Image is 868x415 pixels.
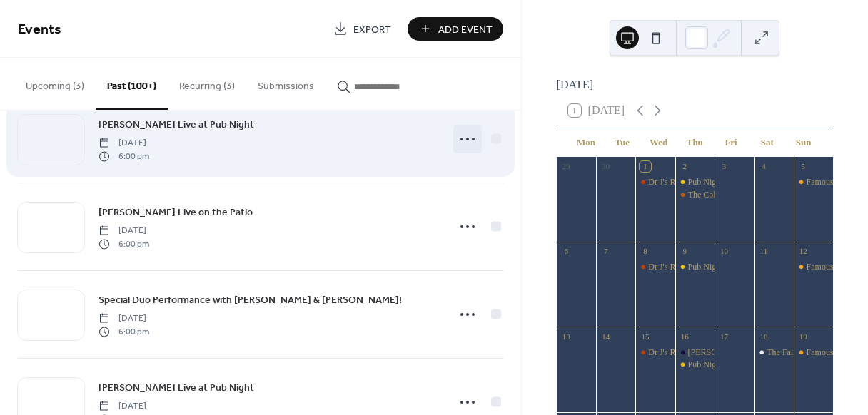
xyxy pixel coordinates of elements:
div: 14 [600,331,611,342]
div: Sun [785,128,822,157]
div: 16 [680,331,690,342]
div: 11 [758,246,769,257]
a: [PERSON_NAME] Live on the Patio [99,204,253,220]
div: Dr J's Rib Night [648,176,704,188]
span: [DATE] [99,137,149,150]
div: Pub Night Thursdays [688,176,761,188]
div: Dr J's Rib Night [635,176,675,188]
span: [DATE] [99,312,149,325]
div: 10 [719,246,730,257]
button: Past (100+) [96,58,168,110]
span: [DATE] [99,225,149,237]
div: 19 [798,331,809,342]
div: 4 [758,161,769,172]
div: The Colton Sisters Live at Pub Night! [675,189,715,201]
div: 2 [680,161,690,172]
div: 18 [758,331,769,342]
a: [PERSON_NAME] Live at Pub Night [99,379,254,396]
div: 6 [561,246,572,257]
div: 13 [561,331,572,342]
button: Upcoming (3) [14,58,96,108]
div: Dr J's Rib Night [635,347,675,359]
div: 7 [600,246,611,257]
div: Famous Sunday Brunch Buffet [794,347,833,359]
div: Dr J's Rib Night [648,261,704,273]
span: 6:00 pm [99,237,149,250]
span: Events [18,16,61,43]
div: 9 [680,246,690,257]
a: [PERSON_NAME] Live at Pub Night [99,116,254,133]
div: 17 [719,331,730,342]
div: Famous Sunday Brunch Buffet [794,176,833,188]
div: 5 [798,161,809,172]
div: Pub Night Thursdays [688,261,761,273]
div: Bob Butcher Live at Pub Night [675,347,715,359]
div: Pub Night Thursdays [675,359,715,371]
div: Famous Sunday Brunch Buffet [794,261,833,273]
div: Dr J's Rib Night [635,261,675,273]
div: Wed [640,128,677,157]
button: Submissions [246,58,325,108]
span: 6:00 pm [99,150,149,163]
div: 29 [561,161,572,172]
span: Add Event [438,22,493,37]
div: The Colton Sisters Live at Pub Night! [688,189,818,201]
div: The Fall Formal [767,347,822,359]
div: Thu [677,128,713,157]
div: 8 [640,246,650,257]
span: Special Duo Performance with [PERSON_NAME] & [PERSON_NAME]! [99,293,402,308]
span: 6:00 pm [99,325,149,338]
button: Add Event [408,17,503,41]
span: [PERSON_NAME] Live on the Patio [99,205,253,220]
div: 12 [798,246,809,257]
div: Sat [749,128,785,157]
div: [DATE] [557,76,833,93]
span: [PERSON_NAME] Live at Pub Night [99,118,254,133]
div: 3 [719,161,730,172]
button: Recurring (3) [168,58,246,108]
span: [DATE] [99,400,149,413]
div: Fri [713,128,750,157]
div: 1 [640,161,650,172]
span: Export [353,22,391,37]
div: Mon [568,128,605,157]
div: [PERSON_NAME] Live at Pub Night [688,347,819,359]
div: Pub Night Thursdays [688,359,761,371]
div: 30 [600,161,611,172]
div: Tue [604,128,640,157]
a: Export [323,17,402,41]
div: Pub Night Thursdays [675,176,715,188]
span: [PERSON_NAME] Live at Pub Night [99,381,254,396]
div: The Fall Formal [754,347,793,359]
div: Pub Night Thursdays [675,261,715,273]
a: Special Duo Performance with [PERSON_NAME] & [PERSON_NAME]! [99,292,402,308]
div: Dr J's Rib Night [648,347,704,359]
div: 15 [640,331,650,342]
